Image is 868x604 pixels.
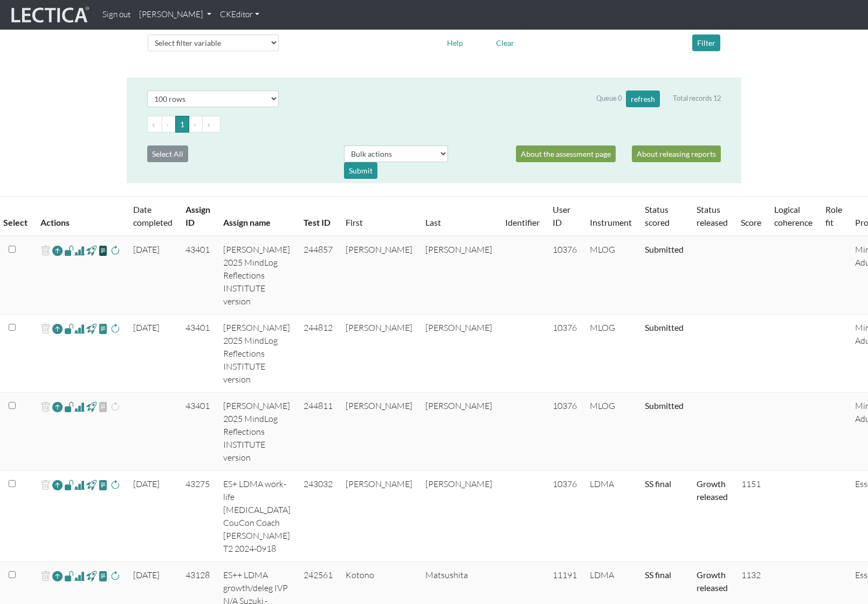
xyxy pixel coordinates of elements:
span: rescore [110,244,120,257]
a: Reopen [52,568,63,584]
a: Last [425,217,441,227]
span: rescore [110,570,120,582]
span: view [86,400,97,413]
span: view [86,244,97,256]
td: 10376 [546,236,583,315]
span: Analyst score [74,570,85,582]
a: Reopen [52,477,63,493]
img: lecticalive [9,5,89,25]
td: [PERSON_NAME] [339,471,419,562]
td: 10376 [546,393,583,471]
a: Date completed [133,204,173,227]
a: Reopen [52,243,63,259]
td: MLOG [583,393,638,471]
a: Status scored [645,204,670,227]
a: [PERSON_NAME] [135,4,216,25]
td: MLOG [583,315,638,393]
button: Clear [491,34,519,51]
a: Completed = assessment has been completed; CS scored = assessment has been CLAS scored; LS scored... [645,570,671,580]
span: delete [40,399,51,415]
a: Basic released = basic report without a score has been released, Score(s) released = for Lectica ... [697,478,728,502]
td: [PERSON_NAME] 2025 MindLog Reflections INSTITUTE version [217,236,297,315]
td: ES+ LDMA work-life [MEDICAL_DATA] CouCon Coach [PERSON_NAME] T2 2024-0918 [217,471,297,562]
span: view [98,322,108,335]
span: Analyst score [74,400,85,413]
span: view [98,244,108,256]
td: [PERSON_NAME] [419,236,499,315]
div: Submit [344,162,377,179]
th: Assign name [217,197,297,237]
td: [PERSON_NAME] [419,471,499,562]
td: [PERSON_NAME] [419,393,499,471]
td: LDMA [583,471,638,562]
td: [PERSON_NAME] [339,393,419,471]
td: 43401 [179,236,217,315]
td: 244812 [297,315,339,393]
td: MLOG [583,236,638,315]
a: Identifier [505,217,540,227]
a: Completed = assessment has been completed; CS scored = assessment has been CLAS scored; LS scored... [645,322,684,332]
a: About releasing reports [632,145,721,162]
td: 10376 [546,471,583,562]
td: [DATE] [127,471,179,562]
span: view [86,478,97,491]
span: view [98,400,108,413]
a: Reopen [52,321,63,337]
a: Help [442,37,468,47]
span: can't rescore [110,400,120,413]
td: [PERSON_NAME] [339,236,419,315]
span: 1151 [741,478,761,489]
span: view [64,570,74,582]
a: Sign out [98,4,135,25]
span: 1132 [741,570,761,580]
span: view [86,570,97,582]
button: Select All [147,145,188,162]
span: view [98,478,108,491]
td: 243032 [297,471,339,562]
a: Completed = assessment has been completed; CS scored = assessment has been CLAS scored; LS scored... [645,478,671,489]
td: [PERSON_NAME] 2025 MindLog Reflections INSTITUTE version [217,393,297,471]
span: delete [40,477,51,493]
td: 244811 [297,393,339,471]
th: Test ID [297,197,339,237]
th: Actions [34,197,127,237]
span: Analyst score [74,322,85,335]
span: delete [40,568,51,584]
a: User ID [553,204,570,227]
a: Logical coherence [774,204,812,227]
ul: Pagination [147,116,721,133]
td: [DATE] [127,236,179,315]
a: Status released [697,204,728,227]
a: CKEditor [216,4,264,25]
td: 43401 [179,315,217,393]
th: Assign ID [179,197,217,237]
span: view [98,570,108,582]
a: Completed = assessment has been completed; CS scored = assessment has been CLAS scored; LS scored... [645,244,684,254]
td: 43401 [179,393,217,471]
a: Completed = assessment has been completed; CS scored = assessment has been CLAS scored; LS scored... [645,400,684,411]
a: Basic released = basic report without a score has been released, Score(s) released = for Lectica ... [697,570,728,593]
div: Queue 0 Total records 12 [596,91,721,107]
span: delete [40,243,51,259]
span: rescore [110,478,120,491]
button: refresh [626,91,660,107]
td: [DATE] [127,315,179,393]
a: Score [741,217,761,227]
span: Analyst score [74,244,85,257]
a: Reopen [52,399,63,415]
span: delete [40,321,51,337]
td: [PERSON_NAME] 2025 MindLog Reflections INSTITUTE version [217,315,297,393]
span: view [64,244,74,256]
span: view [86,322,97,335]
td: [PERSON_NAME] [419,315,499,393]
a: First [346,217,363,227]
span: view [64,322,74,335]
a: Role fit [825,204,842,227]
a: About the assessment page [516,145,616,162]
span: view [64,400,74,413]
a: Instrument [590,217,632,227]
span: rescore [110,322,120,335]
button: Go to page 1 [175,116,189,133]
td: [PERSON_NAME] [339,315,419,393]
button: Filter [692,34,720,51]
